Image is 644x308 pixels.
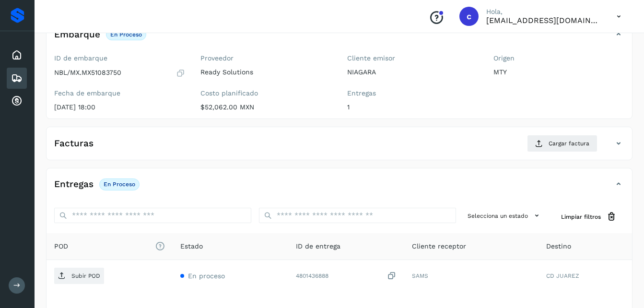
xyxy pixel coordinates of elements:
button: Subir POD [54,268,104,284]
span: POD [54,241,165,251]
label: Fecha de embarque [54,89,185,97]
div: EmbarqueEn proceso [47,26,632,50]
p: Ready Solutions [200,68,331,76]
h4: Facturas [54,138,94,149]
p: 1 [347,103,478,111]
p: cuentasxcobrar@readysolutions.com.mx [486,16,601,25]
div: 4801436888 [296,271,396,281]
p: $52,062.00 MXN [200,103,331,111]
div: FacturasCargar factura [47,135,632,160]
label: Costo planificado [200,89,331,97]
td: SAMS [404,260,539,292]
span: Destino [546,241,571,251]
span: Limpiar filtros [561,213,601,221]
div: Embarques [7,68,27,89]
button: Limpiar filtros [553,208,624,225]
p: MTY [493,68,624,76]
span: En proceso [188,272,225,280]
label: Origen [493,54,624,62]
label: Proveedor [200,54,331,62]
span: ID de entrega [296,241,340,251]
p: NBL/MX.MX51083750 [54,69,121,77]
button: Cargar factura [527,135,597,152]
label: Cliente emisor [347,54,478,62]
p: En proceso [104,181,135,188]
label: ID de embarque [54,54,185,62]
div: Inicio [7,45,27,66]
span: Estado [180,241,203,251]
h4: Embarque [54,29,100,40]
h4: Entregas [54,179,94,190]
p: Subir POD [71,272,100,279]
td: CD JUAREZ [539,260,632,292]
p: En proceso [110,31,142,38]
div: EntregasEn proceso [47,176,632,200]
div: Cuentas por cobrar [7,91,27,112]
p: NIAGARA [347,68,478,76]
p: Hola, [486,8,601,16]
p: [DATE] 18:00 [54,103,185,111]
span: Cliente receptor [412,241,466,251]
button: Selecciona un estado [464,208,546,224]
label: Entregas [347,89,478,97]
span: Cargar factura [549,139,589,148]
